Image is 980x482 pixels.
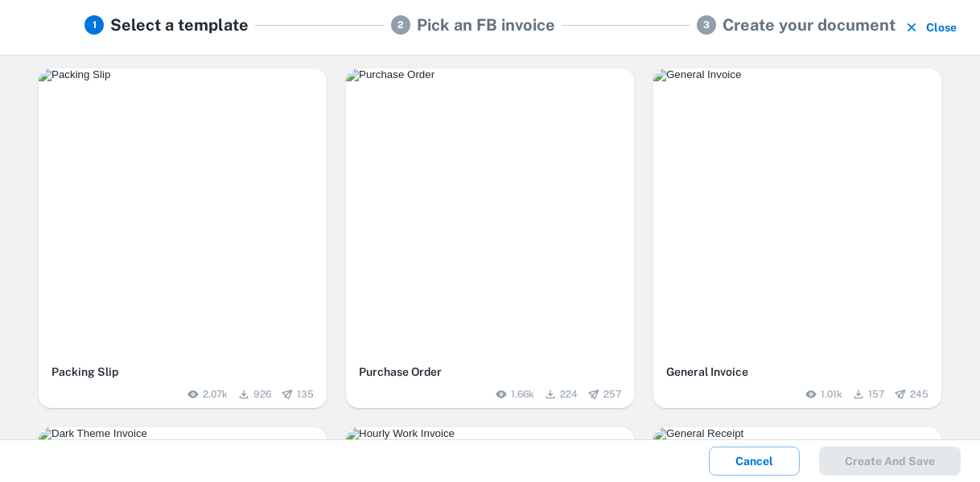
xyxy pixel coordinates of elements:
text: 1 [93,19,97,31]
span: 257 [603,387,621,402]
img: Dark Theme Invoice [39,427,327,440]
h5: Pick an FB invoice [417,13,555,37]
button: Packing SlipPacking Slip2.07k926135 [39,68,327,408]
h5: Select a template [110,13,249,37]
span: 1.01k [821,387,842,402]
span: 926 [253,387,271,402]
span: 2.07k [203,387,228,402]
button: Purchase OrderPurchase Order1.66k224257 [346,68,634,408]
text: 3 [703,19,710,31]
h6: Packing Slip [51,363,314,381]
span: 135 [297,387,314,402]
img: Hourly Work Invoice [346,427,634,440]
button: Close [902,13,961,42]
button: Cancel [709,447,800,476]
text: 2 [397,19,404,31]
button: General InvoiceGeneral Invoice1.01k157245 [653,68,941,408]
img: General Receipt [653,427,941,440]
h5: Create your document [723,13,896,37]
span: 1.66k [511,387,534,402]
img: Purchase Order [346,68,634,81]
span: 157 [868,387,884,402]
img: Packing Slip [39,68,327,81]
h6: Purchase Order [359,363,621,381]
span: 245 [910,387,929,402]
h6: General Invoice [666,363,929,381]
span: 224 [560,387,578,402]
img: General Invoice [653,68,941,81]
